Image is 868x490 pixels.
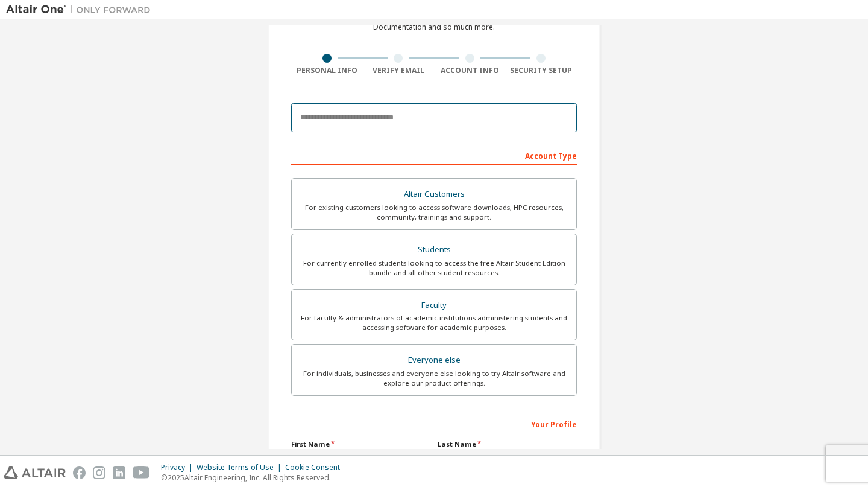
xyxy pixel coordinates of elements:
[434,66,506,75] div: Account Info
[291,439,430,449] label: First Name
[291,66,363,75] div: Personal Info
[299,258,569,278] div: For currently enrolled students looking to access the free Altair Student Edition bundle and all ...
[161,472,347,483] p: © 2025 Altair Engineering, Inc. All Rights Reserved.
[438,439,577,449] label: Last Name
[291,414,577,433] div: Your Profile
[299,186,569,203] div: Altair Customers
[299,241,569,258] div: Students
[291,145,577,165] div: Account Type
[299,203,569,222] div: For existing customers looking to access software downloads, HPC resources, community, trainings ...
[285,463,347,472] div: Cookie Consent
[6,4,157,16] img: Altair One
[197,463,285,472] div: Website Terms of Use
[299,297,569,314] div: Faculty
[363,66,435,75] div: Verify Email
[161,463,197,472] div: Privacy
[133,466,150,479] img: youtube.svg
[113,466,125,479] img: linkedin.svg
[299,369,569,388] div: For individuals, businesses and everyone else looking to try Altair software and explore our prod...
[299,352,569,369] div: Everyone else
[299,313,569,332] div: For faculty & administrators of academic institutions administering students and accessing softwa...
[4,466,66,479] img: altair_logo.svg
[73,466,86,479] img: facebook.svg
[93,466,105,479] img: instagram.svg
[506,66,577,75] div: Security Setup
